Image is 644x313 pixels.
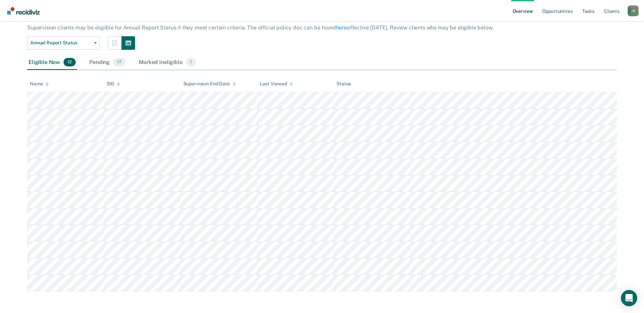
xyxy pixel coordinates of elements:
[336,81,351,87] div: Status
[260,81,293,87] div: Last Viewed
[137,55,197,70] div: Marked Ineligible1
[336,24,347,31] a: here
[628,5,639,16] div: J R
[27,36,100,50] button: Annual Report Status
[30,81,49,87] div: Name
[621,290,637,306] div: Open Intercom Messenger
[113,58,125,67] span: 17
[628,5,639,16] button: Profile dropdown button
[27,55,77,70] div: Eligible Now12
[27,24,493,31] p: Supervision clients may be eligible for Annual Report Status if they meet certain criteria. The o...
[63,58,76,67] span: 12
[30,40,91,46] span: Annual Report Status
[186,58,196,67] span: 1
[88,55,127,70] div: Pending17
[183,81,236,87] div: Supervision End Date
[107,81,121,87] div: SID
[7,7,40,15] img: Recidiviz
